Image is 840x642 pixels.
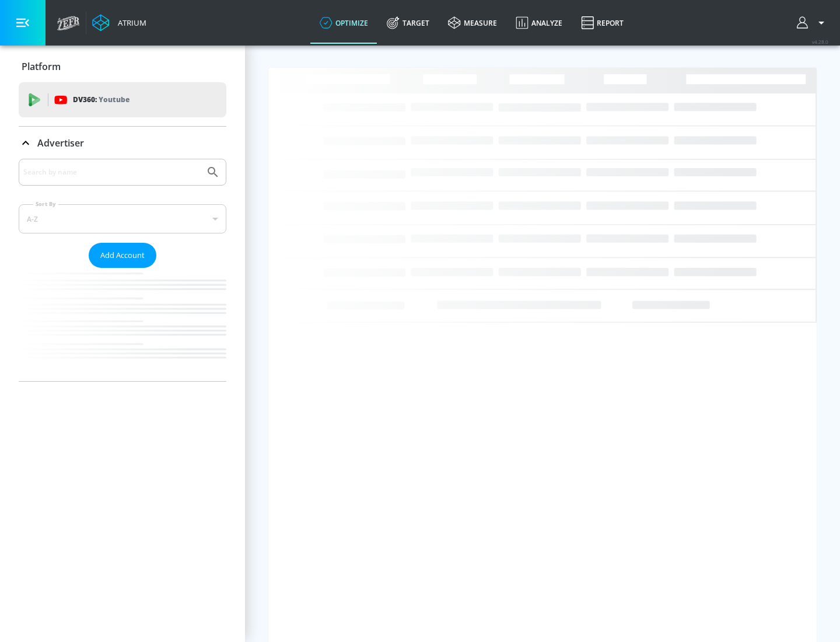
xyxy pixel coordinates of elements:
button: Add Account [89,243,156,268]
a: measure [439,2,506,44]
p: Platform [22,60,61,73]
div: Atrium [113,18,146,28]
a: Analyze [506,2,572,44]
nav: list of Advertiser [19,268,226,381]
div: Platform [19,50,226,83]
a: Target [377,2,439,44]
div: DV360: Youtube [19,82,226,117]
p: Advertiser [37,137,84,149]
span: v 4.28.0 [812,39,828,45]
label: Sort By [33,200,58,208]
p: Youtube [99,93,129,106]
a: Report [572,2,633,44]
div: Advertiser [19,159,226,381]
input: Search by name [23,165,200,180]
p: DV360: [73,93,129,106]
span: Add Account [100,249,145,262]
a: optimize [310,2,377,44]
div: Advertiser [19,127,226,159]
div: A-Z [19,204,226,233]
a: Atrium [92,14,146,32]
